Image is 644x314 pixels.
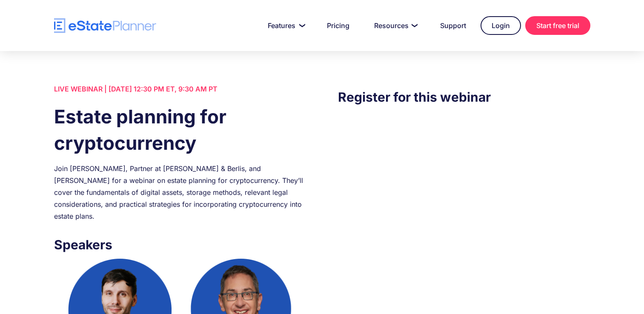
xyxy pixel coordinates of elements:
h1: Estate planning for cryptocurrency [54,103,306,156]
h3: Speakers [54,235,306,254]
iframe: Form 0 [338,124,590,268]
a: home [54,18,156,33]
h3: Register for this webinar [338,87,590,107]
div: Join [PERSON_NAME], Partner at [PERSON_NAME] & Berlis, and [PERSON_NAME] for a webinar on estate ... [54,163,306,222]
a: Pricing [317,17,360,34]
a: Features [258,17,312,34]
a: Support [430,17,476,34]
a: Resources [364,17,426,34]
a: Login [481,16,521,35]
div: LIVE WEBINAR | [DATE] 12:30 PM ET, 9:30 AM PT [54,83,306,95]
a: Start free trial [525,16,590,35]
